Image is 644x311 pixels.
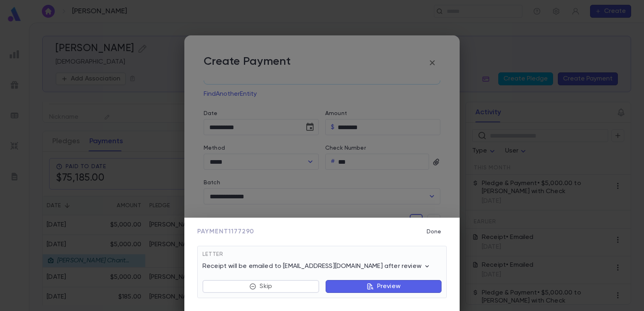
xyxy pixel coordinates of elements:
[421,224,447,239] button: Done
[202,251,442,262] div: Letter
[202,280,319,293] button: Skip
[202,262,431,270] p: Receipt will be emailed to [EMAIL_ADDRESS][DOMAIN_NAME] after review
[260,282,272,290] p: Skip
[377,282,400,290] p: Preview
[326,280,442,293] button: Preview
[197,228,254,236] span: Payment 1177290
